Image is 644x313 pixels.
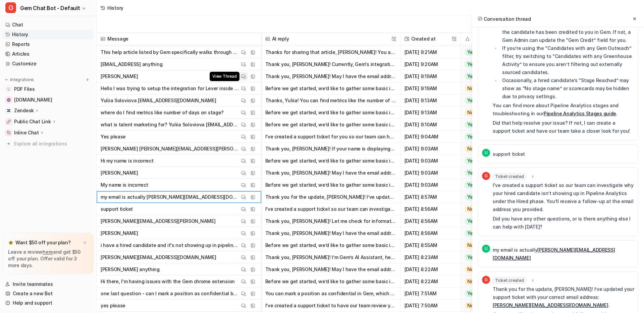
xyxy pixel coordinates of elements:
[101,82,239,95] p: Hello I was trying to setup the integration for Lever inside of Gem. When I tried to add an integ...
[101,227,138,239] p: [PERSON_NAME]
[101,143,239,155] p: [PERSON_NAME] [PERSON_NAME][EMAIL_ADDRESS][PERSON_NAME][DOMAIN_NAME]
[101,58,162,70] p: [EMAIL_ADDRESS] anything
[265,288,396,300] button: You can mark a position as confidential in Gem, which restricts visibility so only designated mem...
[461,215,502,227] button: Yes
[403,95,458,107] span: [DATE] 9:13AM
[465,254,478,261] span: Yes
[101,191,239,203] p: my email is actually [PERSON_NAME][EMAIL_ADDRESS][DOMAIN_NAME]
[461,82,502,95] button: No
[403,107,458,119] span: [DATE] 9:13AM
[403,46,458,58] span: [DATE] 9:21AM
[101,275,235,288] p: Hi there, I'm having issues with the Gem chrome extension
[403,70,458,82] span: [DATE] 9:19AM
[101,119,239,131] p: what is talent marketing for? Yuliia Soloviova [EMAIL_ADDRESS][DOMAIN_NAME]
[403,251,458,263] span: [DATE] 8:23AM
[465,158,478,164] span: Yes
[461,95,502,107] button: Yes
[101,155,154,167] p: Hi my name is incorrect
[493,119,634,135] p: Did that help resolve your issue? If not, I can create a support ticket and have our team take a ...
[83,241,87,245] img: x
[265,155,396,167] button: Before we get started, we’d like to gather some basic information to help us identify your accoun...
[15,239,71,246] p: Want $50 off your plan?
[265,58,396,70] button: Thank you, [PERSON_NAME]! Currently, Gem's integration with Lever is designed to use OAuth 2.0 fo...
[10,77,34,82] p: Integrations
[3,40,94,49] a: Reports
[493,150,525,158] p: support ticket
[461,143,502,155] button: No
[403,203,458,215] span: [DATE] 8:56AM
[265,167,396,179] button: Thank you, [PERSON_NAME]! May I have the email address associated with your Gem account? This wil...
[101,107,224,119] p: where do I find metrics like number of days on stage?
[465,218,478,225] span: Yes
[482,172,490,180] span: G
[461,251,502,263] button: Yes
[465,230,478,237] span: Yes
[3,139,94,148] a: Explore all integrations
[493,173,526,180] span: Ticket created
[265,143,396,155] button: Thank you, [PERSON_NAME]! If your name is displaying incorrectly in Gem, it typically needs to be...
[3,76,36,83] button: Integrations
[544,111,616,116] a: Pipeline Analytics Stages guide
[500,12,634,44] li: Double-check the filters in your Pipeline Analytics report. If you’re filtering by “Attributed Ge...
[101,215,216,227] p: [PERSON_NAME][EMAIL_ADDRESS][PERSON_NAME]
[8,240,13,245] img: star
[265,251,396,263] button: Thank you, [PERSON_NAME]! I’m Gem’s AI Assistant, here to help with your Chrome extension issue. ...
[465,302,476,309] span: No
[465,49,478,56] span: Yes
[465,182,478,188] span: Yes
[239,72,248,80] button: View Thread
[3,279,94,289] a: Invite teammates
[403,288,458,300] span: [DATE] 7:51AM
[3,84,94,94] a: PDF FilesPDF Files
[403,215,458,227] span: [DATE] 8:56AM
[101,251,216,263] p: [PERSON_NAME][EMAIL_ADDRESS][DOMAIN_NAME]
[482,245,490,253] span: U
[403,82,458,95] span: [DATE] 9:19AM
[265,95,396,107] button: Thanks, Yuliia! You can find metrics like the number of days a candidate spends in each stage by ...
[493,277,526,284] span: Ticket created
[7,131,11,135] img: Inline Chat
[101,203,133,215] p: support ticket
[107,4,123,11] div: History
[403,131,458,143] span: [DATE] 9:04AM
[461,300,502,312] button: No
[465,61,478,68] span: Yes
[403,263,458,275] span: [DATE] 8:22AM
[403,155,458,167] span: [DATE] 9:03AM
[465,206,476,212] span: No
[101,179,148,191] p: My name is incorrect
[265,263,396,275] button: Thank you, [PERSON_NAME]! May I have the email address associated with your Gem account?
[101,239,239,251] p: i have a hired candidate and it's not showing up in pipeline analytics in hired phse
[465,73,478,80] span: Yes
[465,85,476,92] span: No
[99,33,258,45] span: Message
[500,76,634,101] li: Occasionally, a hired candidate’s “Stage Reached” may show as “No stage name” or scorecards may b...
[465,242,476,249] span: No
[403,119,458,131] span: [DATE] 9:10AM
[265,82,396,95] button: Before we get started, we’d like to gather some basic information to help us identify your accoun...
[403,227,458,239] span: [DATE] 8:56AM
[403,167,458,179] span: [DATE] 9:03AM
[493,181,634,213] p: I've created a support ticket so our team can investigate why your hired candidate isn’t showing ...
[465,145,476,152] span: No
[461,107,502,119] button: No
[14,97,52,103] span: [DOMAIN_NAME]
[461,239,502,251] button: No
[265,227,396,239] button: Thank you, [PERSON_NAME]! May I have the email address associated with your Gem account?
[465,121,478,128] span: Yes
[14,118,51,125] p: Public Chat Link
[461,203,502,215] button: No
[264,33,397,45] span: AI reply
[3,59,94,68] a: Customize
[465,133,478,140] span: Yes
[85,77,90,82] img: menu_add.svg
[8,249,88,269] p: Leave a review and get $50 off your plan. Offer valid for 3 more days.
[465,170,478,176] span: Yes
[403,191,458,203] span: [DATE] 8:57AM
[461,131,502,143] button: Yes
[461,227,502,239] button: Yes
[493,246,634,262] p: my email is actually
[465,97,478,104] span: Yes
[465,290,478,297] span: Yes
[461,288,502,300] button: Yes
